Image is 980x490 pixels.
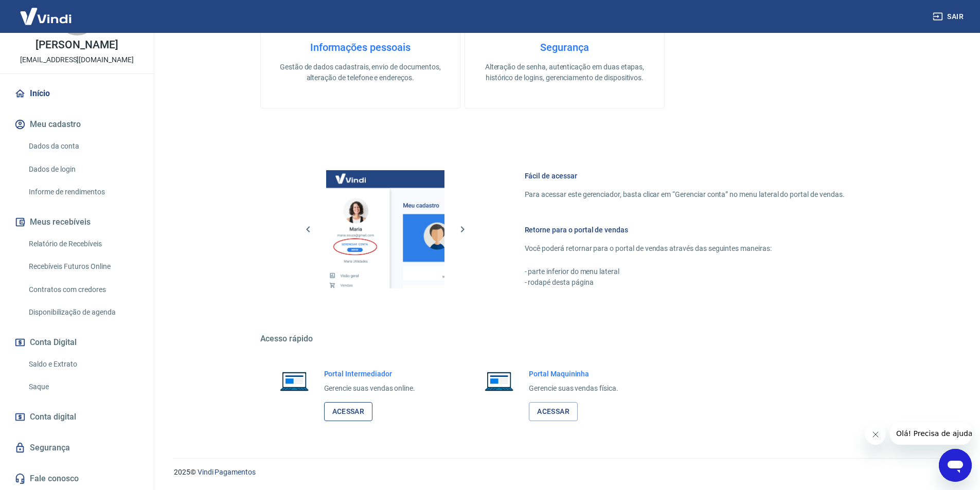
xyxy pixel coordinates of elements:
[25,136,141,157] a: Dados da conta
[25,233,141,255] a: Relatório de Recebíveis
[525,277,845,288] p: - rodapé desta página
[939,449,972,482] iframe: Botão para abrir a janela de mensagens
[12,467,141,490] a: Fale conosco
[890,422,972,445] iframe: Mensagem da empresa
[865,424,886,445] iframe: Fechar mensagem
[525,225,845,235] h6: Retorne para o portal de vendas
[277,62,443,83] p: Gestão de dados cadastrais, envio de documentos, alteração de telefone e endereços.
[525,266,845,277] p: - parte inferior do menu lateral
[529,383,618,394] p: Gerencie suas vendas física.
[477,369,521,393] img: Imagem de um notebook aberto
[25,256,141,277] a: Recebíveis Futuros Online
[6,7,86,15] span: Olá! Precisa de ajuda?
[525,171,845,181] h6: Fácil de acessar
[324,369,416,379] h6: Portal Intermediador
[30,410,76,424] span: Conta digital
[277,41,443,53] h4: Informações pessoais
[931,7,968,26] button: Sair
[25,354,141,375] a: Saldo e Extrato
[25,302,141,323] a: Disponibilização de agenda
[12,113,141,136] button: Meu cadastro
[12,331,141,354] button: Conta Digital
[525,243,845,254] p: Você poderá retornar para o portal de vendas através das seguintes maneiras:
[324,383,416,394] p: Gerencie suas vendas online.
[25,376,141,397] a: Saque
[525,189,845,200] p: Para acessar este gerenciador, basta clicar em “Gerenciar conta” no menu lateral do portal de ven...
[25,182,141,203] a: Informe de rendimentos
[260,334,869,344] h5: Acesso rápido
[529,402,578,421] a: Acessar
[12,406,141,428] a: Conta digital
[529,369,618,379] h6: Portal Maquininha
[35,40,118,50] p: [PERSON_NAME]
[12,211,141,233] button: Meus recebíveis
[12,1,79,32] img: Vindi
[273,369,316,393] img: Imagem de um notebook aberto
[174,467,955,478] p: 2025 ©
[25,279,141,300] a: Contratos com credores
[25,159,141,180] a: Dados de login
[326,170,444,288] img: Imagem da dashboard mostrando o botão de gerenciar conta na sidebar no lado esquerdo
[324,402,373,421] a: Acessar
[198,468,256,476] a: Vindi Pagamentos
[12,437,141,459] a: Segurança
[12,82,141,105] a: Início
[482,62,648,83] p: Alteração de senha, autenticação em duas etapas, histórico de logins, gerenciamento de dispositivos.
[20,55,134,65] p: [EMAIL_ADDRESS][DOMAIN_NAME]
[482,41,648,53] h4: Segurança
